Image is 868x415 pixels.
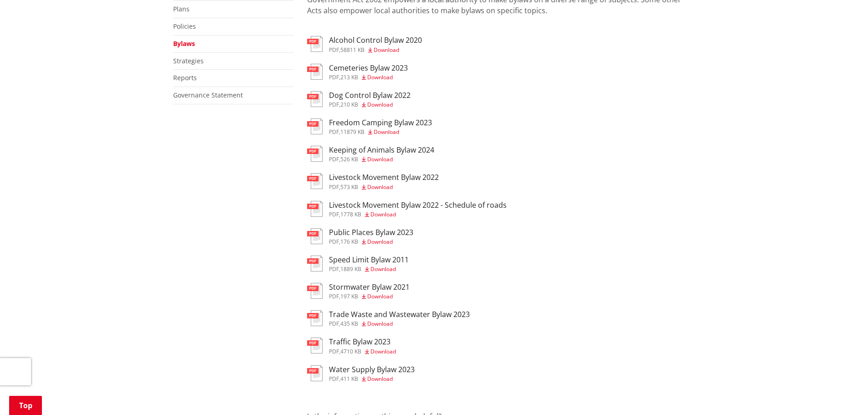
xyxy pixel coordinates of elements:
span: pdf [329,46,339,54]
span: 573 KB [340,183,358,191]
div: , [329,184,439,190]
h3: Keeping of Animals Bylaw 2024 [329,146,434,154]
span: pdf [329,238,339,246]
span: Download [367,73,393,81]
span: Download [370,210,396,218]
a: Keeping of Animals Bylaw 2024 pdf,526 KB Download [307,146,434,162]
a: Public Places Bylaw 2023 pdf,176 KB Download [307,228,413,245]
img: document-pdf.svg [307,365,323,381]
img: document-pdf.svg [307,36,323,52]
span: 1889 KB [340,265,361,273]
span: 11879 KB [340,128,365,136]
a: Governance Statement [173,91,243,99]
a: Trade Waste and Wastewater Bylaw 2023 pdf,435 KB Download [307,310,470,327]
span: pdf [329,128,339,136]
h3: Livestock Movement Bylaw 2022 - Schedule of roads [329,201,507,210]
h3: Stormwater Bylaw 2021 [329,283,410,292]
div: , [329,157,434,162]
span: Download [367,320,393,328]
a: Bylaws [173,39,195,48]
a: Speed Limit Bylaw 2011 pdf,1889 KB Download [307,256,409,272]
img: document-pdf.svg [307,310,323,326]
a: Stormwater Bylaw 2021 pdf,197 KB Download [307,283,410,299]
iframe: Messenger Launcher [826,377,859,410]
span: 4710 KB [340,348,361,355]
span: Download [370,348,396,355]
a: Strategies [173,56,204,65]
img: document-pdf.svg [307,91,323,107]
h3: Alcohol Control Bylaw 2020 [329,36,422,45]
span: 435 KB [340,320,358,328]
span: pdf [329,265,339,273]
img: document-pdf.svg [307,201,323,217]
img: document-pdf.svg [307,173,323,189]
span: pdf [329,348,339,355]
a: Dog Control Bylaw 2022 pdf,210 KB Download [307,91,411,108]
div: , [329,129,432,135]
a: Freedom Camping Bylaw 2023 pdf,11879 KB Download [307,118,432,135]
span: 526 KB [340,155,358,163]
span: Download [367,155,393,163]
span: 58811 KB [340,46,365,54]
div: , [329,239,413,245]
div: , [329,212,507,217]
h3: Freedom Camping Bylaw 2023 [329,118,432,127]
span: Download [367,292,393,300]
span: 411 KB [340,375,358,383]
div: , [329,376,415,382]
img: document-pdf.svg [307,228,323,244]
div: , [329,47,422,53]
span: 213 KB [340,73,358,81]
h3: Water Supply Bylaw 2023 [329,365,415,374]
a: Livestock Movement Bylaw 2022 pdf,573 KB Download [307,173,439,190]
a: Alcohol Control Bylaw 2020 pdf,58811 KB Download [307,36,422,52]
img: document-pdf.svg [307,146,323,162]
a: Cemeteries Bylaw 2023 pdf,213 KB Download [307,64,408,80]
div: , [329,294,410,299]
span: 210 KB [340,101,358,108]
span: pdf [329,155,339,163]
a: Plans [173,5,190,13]
a: Policies [173,22,196,31]
span: pdf [329,183,339,191]
h3: Traffic Bylaw 2023 [329,338,396,346]
span: Download [367,101,393,108]
h3: Livestock Movement Bylaw 2022 [329,173,439,182]
a: Water Supply Bylaw 2023 pdf,411 KB Download [307,365,415,382]
div: , [329,266,409,272]
span: Download [374,46,399,54]
div: , [329,102,411,108]
div: , [329,75,408,80]
span: Download [374,128,399,136]
img: document-pdf.svg [307,338,323,354]
span: Download [367,238,393,246]
span: pdf [329,73,339,81]
h3: Dog Control Bylaw 2022 [329,91,411,100]
span: 1778 KB [340,210,361,218]
a: Reports [173,73,197,82]
span: pdf [329,210,339,218]
h3: Cemeteries Bylaw 2023 [329,64,408,72]
a: Livestock Movement Bylaw 2022 - Schedule of roads pdf,1778 KB Download [307,201,507,217]
span: Download [370,265,396,273]
span: 176 KB [340,238,358,246]
img: document-pdf.svg [307,256,323,272]
span: pdf [329,375,339,383]
img: document-pdf.svg [307,118,323,134]
span: Download [367,375,393,383]
span: 197 KB [340,292,358,300]
h3: Speed Limit Bylaw 2011 [329,256,409,264]
a: Traffic Bylaw 2023 pdf,4710 KB Download [307,338,396,354]
img: document-pdf.svg [307,64,323,80]
span: pdf [329,292,339,300]
a: Top [9,396,42,415]
h3: Public Places Bylaw 2023 [329,228,413,237]
h3: Trade Waste and Wastewater Bylaw 2023 [329,310,470,319]
img: document-pdf.svg [307,283,323,299]
span: pdf [329,101,339,108]
span: Download [367,183,393,191]
div: , [329,349,396,354]
span: pdf [329,320,339,328]
div: , [329,321,470,327]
